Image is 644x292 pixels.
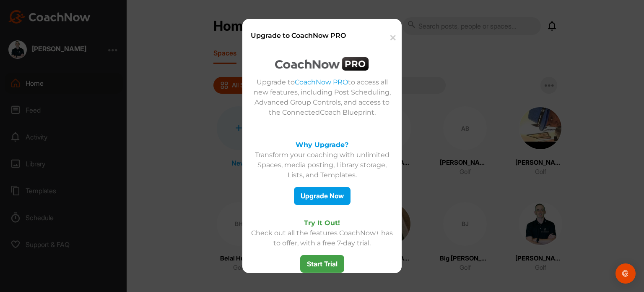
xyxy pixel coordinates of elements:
[249,218,395,228] h3: Try It Out!
[383,25,401,51] button: ✕
[295,78,348,86] a: CoachNow PRO
[294,187,351,205] button: Upgrade Now
[249,140,395,150] h3: Why Upgrade?
[275,57,369,71] img: Space Limit Icon
[615,263,636,284] div: Open Intercom Messenger
[249,77,395,118] p: Upgrade to to access all new features, including Post Scheduling, Advanced Group Controls, and ac...
[249,228,395,248] p: Check out all the features CoachNow+ has to offer, with a free 7-day trial.
[249,150,395,180] p: Transform your coaching with unlimited Spaces, media posting, Library storage, Lists, and Templates.
[251,31,383,41] h3: Upgrade to CoachNow PRO
[300,255,344,273] button: Start Trial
